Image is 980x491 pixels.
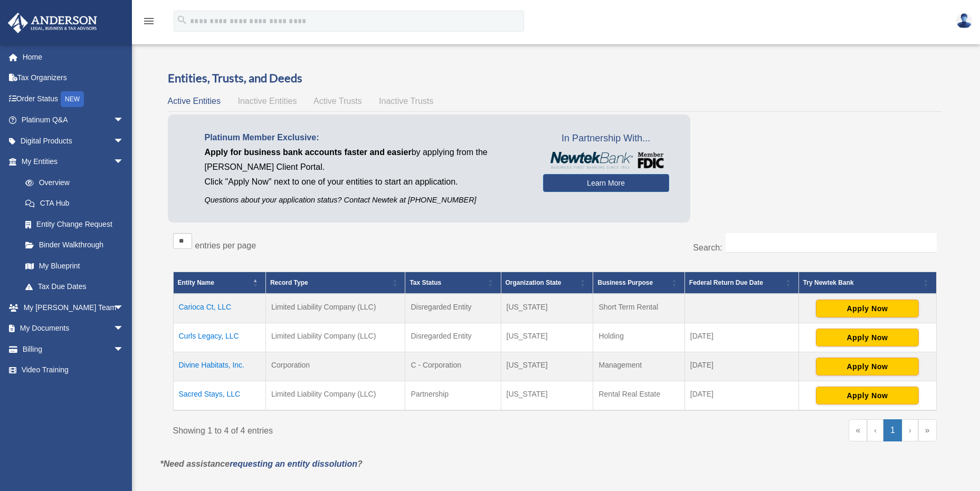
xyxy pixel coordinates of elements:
[593,323,684,352] td: Holding
[501,272,593,294] th: Organization State: Activate to sort
[7,110,140,131] a: Platinum Q&Aarrow_drop_down
[142,18,155,27] a: menu
[593,352,684,381] td: Management
[684,381,798,411] td: [DATE]
[593,381,684,411] td: Rental Real Estate
[689,279,763,286] span: Federal Return Due Date
[15,172,129,193] a: Overview
[405,352,501,381] td: C - Corporation
[684,272,798,294] th: Federal Return Due Date: Activate to sort
[543,130,669,147] span: In Partnership With...
[902,419,918,441] a: Next
[5,13,100,33] img: Anderson Advisors Platinum Portal
[543,174,669,192] a: Learn More
[176,14,188,26] i: search
[7,88,140,110] a: Order StatusNEW
[265,323,405,352] td: Limited Liability Company (LLC)
[7,46,140,68] a: Home
[205,130,527,145] p: Platinum Member Exclusive:
[501,352,593,381] td: [US_STATE]
[816,387,919,405] button: Apply Now
[7,151,135,172] a: My Entitiesarrow_drop_down
[113,318,135,340] span: arrow_drop_down
[173,352,265,381] td: Divine Habitats, Inc.
[918,419,937,441] a: Last
[405,272,501,294] th: Tax Status: Activate to sort
[7,360,140,381] a: Video Training
[173,272,265,294] th: Entity Name: Activate to invert sorting
[7,339,140,360] a: Billingarrow_drop_down
[205,148,412,157] span: Apply for business bank accounts faster and easier
[501,294,593,323] td: [US_STATE]
[883,419,902,441] a: 1
[816,329,919,346] button: Apply Now
[173,419,547,438] div: Showing 1 to 4 of 4 entries
[113,151,135,173] span: arrow_drop_down
[7,130,140,151] a: Digital Productsarrow_drop_down
[816,358,919,376] button: Apply Now
[173,381,265,411] td: Sacred Stays, LLC
[379,97,433,105] span: Inactive Trusts
[113,130,135,152] span: arrow_drop_down
[798,272,936,294] th: Try Newtek Bank : Activate to sort
[593,294,684,323] td: Short Term Rental
[7,318,140,339] a: My Documentsarrow_drop_down
[61,91,84,107] div: NEW
[168,70,942,86] h3: Entities, Trusts, and Deeds
[113,339,135,360] span: arrow_drop_down
[405,323,501,352] td: Disregarded Entity
[15,193,135,214] a: CTA Hub
[313,97,362,105] span: Active Trusts
[956,13,972,28] img: User Pic
[593,272,684,294] th: Business Purpose: Activate to sort
[113,297,135,319] span: arrow_drop_down
[867,419,883,441] a: Previous
[816,300,919,317] button: Apply Now
[265,381,405,411] td: Limited Liability Company (LLC)
[849,419,867,441] a: First
[265,294,405,323] td: Limited Liability Company (LLC)
[205,145,527,175] p: by applying from the [PERSON_NAME] Client Portal.
[684,352,798,381] td: [DATE]
[597,279,653,286] span: Business Purpose
[405,294,501,323] td: Disregarded Entity
[265,352,405,381] td: Corporation
[15,214,135,235] a: Entity Change Request
[205,194,527,207] p: Questions about your application status? Contact Newtek at [PHONE_NUMBER]
[142,15,155,27] i: menu
[501,323,593,352] td: [US_STATE]
[178,279,214,286] span: Entity Name
[168,97,221,105] span: Active Entities
[410,279,441,286] span: Tax Status
[693,243,722,252] label: Search:
[173,323,265,352] td: Curls Legacy, LLC
[237,97,297,105] span: Inactive Entities
[265,272,405,294] th: Record Type: Activate to sort
[15,235,135,256] a: Binder Walkthrough
[173,294,265,323] td: Carioca Ct, LLC
[205,175,527,189] p: Click "Apply Now" next to one of your entities to start an application.
[7,297,140,318] a: My [PERSON_NAME] Teamarrow_drop_down
[15,276,135,297] a: Tax Due Dates
[113,110,135,131] span: arrow_drop_down
[803,276,920,289] div: Try Newtek Bank
[506,279,562,286] span: Organization State
[160,459,363,468] em: *Need assistance ?
[270,279,308,286] span: Record Type
[195,241,256,250] label: entries per page
[7,68,140,89] a: Tax Organizers
[15,255,135,276] a: My Blueprint
[405,381,501,411] td: Partnership
[230,459,357,468] a: requesting an entity dissolution
[501,381,593,411] td: [US_STATE]
[548,152,664,169] img: NewtekBankLogoSM.png
[684,323,798,352] td: [DATE]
